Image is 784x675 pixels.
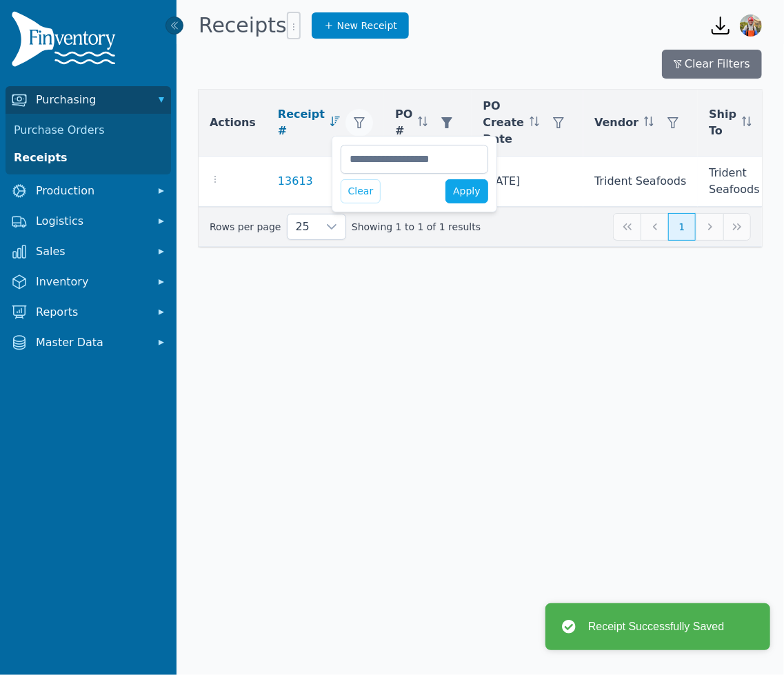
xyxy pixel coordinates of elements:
[395,106,412,139] span: PO #
[36,334,146,351] span: Master Data
[278,173,313,190] a: 13613
[588,618,737,635] div: Receipt Successfully Saved
[6,329,171,356] button: Master Data
[445,179,488,203] button: Apply
[8,117,168,144] a: Purchase Orders
[6,268,171,296] button: Inventory
[288,214,318,239] span: Rows per page
[36,92,146,108] span: Purchasing
[6,238,171,265] button: Sales
[278,106,325,139] span: Receipt #
[352,220,481,234] span: Showing 1 to 1 of 1 results
[6,208,171,235] button: Logistics
[472,157,583,207] td: [DATE]
[312,12,409,39] a: New Receipt
[36,213,146,230] span: Logistics
[453,184,481,199] span: Apply
[199,12,301,39] h1: Receipts
[36,243,146,260] span: Sales
[337,19,397,32] span: New Receipt
[210,114,256,131] span: Actions
[483,98,524,148] span: PO Create Date
[740,14,762,37] img: Sera Wheeler
[594,114,639,131] span: Vendor
[36,274,146,290] span: Inventory
[11,11,121,72] img: Finventory
[8,144,168,172] a: Receipts
[36,183,146,199] span: Production
[583,157,698,207] td: Trident Seafoods
[341,179,381,203] button: Clear
[6,86,171,114] button: Purchasing
[662,50,762,79] button: Clear Filters
[709,106,736,139] span: Ship To
[6,299,171,326] button: Reports
[36,304,146,321] span: Reports
[668,213,696,241] button: Page 1
[6,177,171,205] button: Production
